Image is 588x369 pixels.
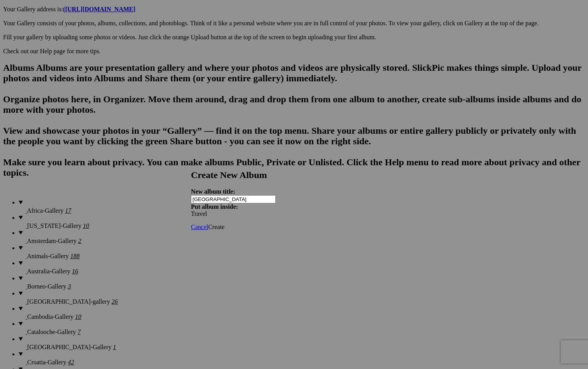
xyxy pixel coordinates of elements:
[191,210,207,217] span: Travel
[208,224,224,230] span: Create
[191,224,208,230] a: Cancel
[191,170,397,180] h2: Create New Album
[191,188,235,195] strong: New album title:
[191,203,238,210] strong: Put album inside:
